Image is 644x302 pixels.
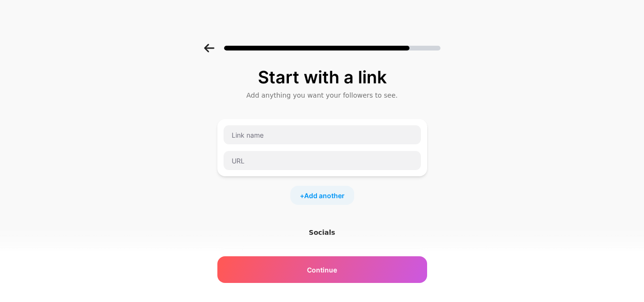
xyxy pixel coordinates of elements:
[247,279,420,301] input: URL
[224,125,421,144] input: Link name
[224,151,421,170] input: URL
[290,186,354,205] div: +
[304,191,345,201] span: Add another
[222,68,422,87] div: Start with a link
[307,265,337,275] span: Continue
[217,228,427,237] div: Socials
[247,249,420,271] input: URL
[222,91,422,100] div: Add anything you want your followers to see.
